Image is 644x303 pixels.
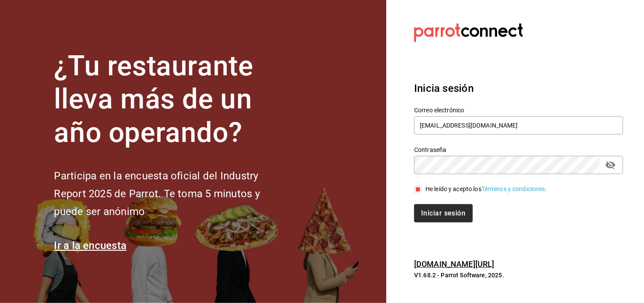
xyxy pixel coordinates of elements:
[603,158,618,172] button: passwordField
[414,116,623,135] input: Ingresa tu correo electrónico
[54,167,289,220] h2: Participa en la encuesta oficial del Industry Report 2025 de Parrot. Te toma 5 minutos y puede se...
[414,259,494,269] a: [DOMAIN_NAME][URL]
[54,239,126,252] a: Ir a la encuesta
[414,271,623,279] p: V1.68.2 - Parrot Software, 2025.
[414,107,623,113] label: Correo electrónico
[425,185,547,194] div: He leído y acepto los
[414,204,472,222] button: Iniciar sesión
[481,185,547,192] a: Términos y condiciones.
[414,147,623,153] label: Contraseña
[414,81,623,96] h3: Inicia sesión
[54,50,289,150] h1: ¿Tu restaurante lleva más de un año operando?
